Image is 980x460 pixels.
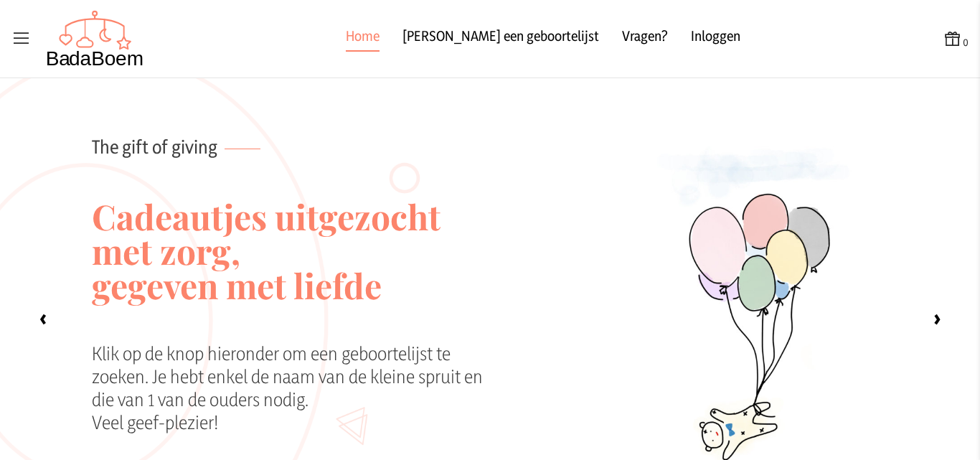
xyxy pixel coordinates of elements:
label: ‹ [29,304,57,333]
a: Home [346,26,380,52]
a: Inloggen [691,26,740,52]
button: 0 [943,29,969,50]
h2: Cadeautjes uitgezocht met zorg, gegeven met liefde [92,159,494,342]
p: The gift of giving [92,78,494,159]
a: Vragen? [622,26,668,52]
label: › [923,304,951,333]
img: Badaboem [46,10,144,67]
a: [PERSON_NAME] een geboortelijst [402,26,599,52]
